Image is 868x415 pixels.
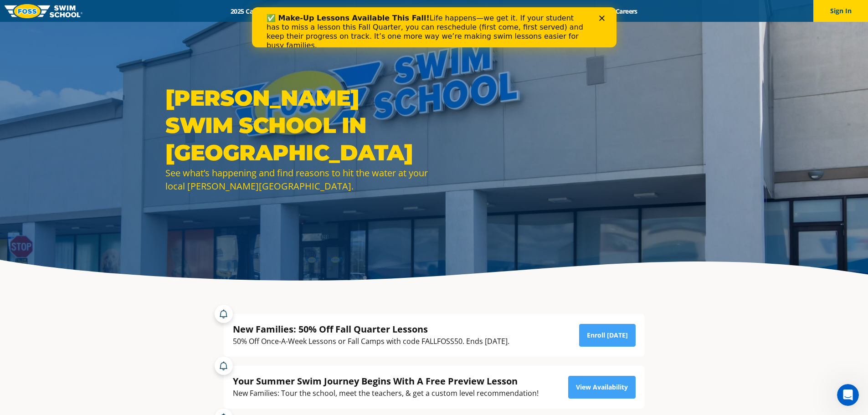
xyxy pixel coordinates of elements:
div: Life happens—we get it. If your student has to miss a lesson this Fall Quarter, you can reschedul... [15,6,335,43]
a: Blog [579,7,607,15]
iframe: Intercom live chat [837,384,859,406]
iframe: Intercom live chat banner [252,7,616,47]
a: 2025 Calendar [223,7,280,15]
a: Careers [607,7,645,15]
h1: [PERSON_NAME] Swim School in [GEOGRAPHIC_DATA] [165,84,430,166]
b: ✅ Make-Up Lessons Available This Fall! [15,6,178,15]
img: FOSS Swim School Logo [5,4,82,18]
a: Swim Path® Program [318,7,398,15]
a: View Availability [568,376,636,399]
div: Your Summer Swim Journey Begins With A Free Preview Lesson [233,375,539,387]
a: Enroll [DATE] [579,324,636,347]
div: New Families: 50% Off Fall Quarter Lessons [233,323,509,335]
a: Swim Like [PERSON_NAME] [483,7,579,15]
a: About [PERSON_NAME] [398,7,483,15]
div: 50% Off Once-A-Week Lessons or Fall Camps with code FALLFOSS50. Ends [DATE]. [233,335,509,348]
div: Close [347,8,356,14]
a: Schools [280,7,318,15]
div: New Families: Tour the school, meet the teachers, & get a custom level recommendation! [233,387,539,400]
div: See what’s happening and find reasons to hit the water at your local [PERSON_NAME][GEOGRAPHIC_DATA]. [165,166,430,193]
